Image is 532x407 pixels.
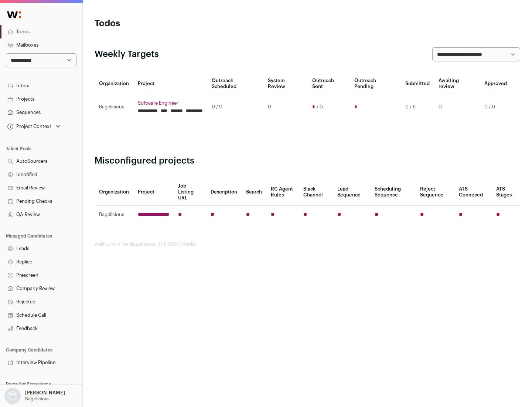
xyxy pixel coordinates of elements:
[416,179,455,206] th: Reject Sequence
[333,179,370,206] th: Lead Sequence
[6,124,51,129] div: Project Context
[4,388,21,404] img: nopic.png
[95,48,159,60] h2: Weekly Targets
[480,73,511,94] th: Approved
[133,73,207,94] th: Project
[25,390,65,396] p: [PERSON_NAME]
[401,94,434,120] td: 0 / 6
[370,179,416,206] th: Scheduling Sequence
[95,73,133,94] th: Organization
[6,121,62,132] button: Open dropdown
[25,396,50,402] p: Bagelicious
[95,18,236,30] h1: Todos
[266,179,299,206] th: RC Agent Rules
[242,179,266,206] th: Search
[206,179,242,206] th: Description
[133,179,174,206] th: Project
[299,179,333,206] th: Slack Channel
[95,94,133,120] td: Bagelicious
[434,94,480,120] td: 0
[308,73,350,94] th: Outreach Sent
[174,179,206,206] th: Job Listing URL
[263,73,307,94] th: System Review
[3,388,66,404] button: Open dropdown
[454,179,491,206] th: ATS Conneced
[138,100,203,106] a: Software Engineer
[207,94,263,120] td: 0 / 0
[317,104,323,110] span: / 0
[95,179,133,206] th: Organization
[401,73,434,94] th: Submitted
[95,206,133,224] td: Bagelicious
[263,94,307,120] td: 0
[434,73,480,94] th: Awaiting review
[492,179,520,206] th: ATS Stages
[480,94,511,120] td: 0 / 0
[95,241,520,247] footer: wellfound:ai for Bagelicious - [PERSON_NAME]
[3,7,25,22] img: Wellfound
[207,73,263,94] th: Outreach Scheduled
[95,155,520,167] h2: Misconfigured projects
[350,73,400,94] th: Outreach Pending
